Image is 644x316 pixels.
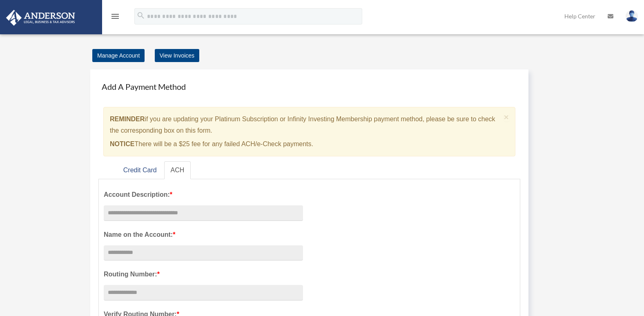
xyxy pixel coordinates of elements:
[104,189,303,200] label: Account Description:
[164,161,191,180] a: ACH
[504,112,509,122] span: ×
[155,49,199,62] a: View Invoices
[110,138,501,150] p: There will be a $25 fee for any failed ACH/e-Check payments.
[110,14,120,21] a: menu
[110,116,145,122] strong: REMINDER
[104,269,303,280] label: Routing Number:
[104,229,303,240] label: Name on the Account:
[4,10,78,26] img: Anderson Advisors Platinum Portal
[110,140,134,147] strong: NOTICE
[98,78,520,96] h4: Add A Payment Method
[626,10,638,22] img: User Pic
[103,107,515,156] div: if you are updating your Platinum Subscription or Infinity Investing Membership payment method, p...
[136,11,145,20] i: search
[117,161,163,180] a: Credit Card
[504,113,509,121] button: Close
[92,49,145,62] a: Manage Account
[110,11,120,21] i: menu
